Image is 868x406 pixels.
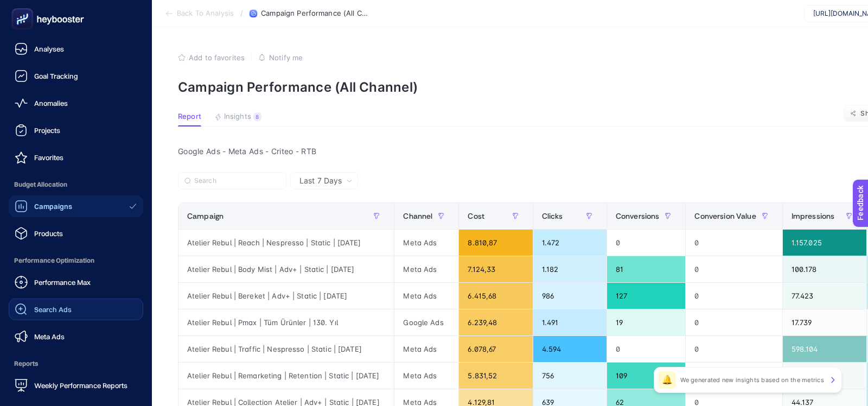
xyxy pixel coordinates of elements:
[9,223,143,244] a: Products
[533,256,607,282] div: 1.182
[178,336,394,362] div: Atelier Rebul | Traffic | Nespresso | Static | [DATE]
[686,230,782,256] div: 0
[9,375,143,396] a: Weekly Performance Reports
[9,299,143,320] a: Search Ads
[686,309,782,335] div: 0
[261,9,369,18] span: Campaign Performance (All Channel)
[178,230,394,256] div: Atelier Rebul | Reach | Nespresso | Static | [DATE]
[394,230,458,256] div: Meta Ads
[34,72,78,80] span: Goal Tracking
[459,363,532,389] div: 5.831,52
[686,363,782,389] div: 0
[178,309,394,335] div: Atelier Rebul | Pmax | Tüm Ürünler | 130. Yıl
[459,309,532,335] div: 6.239,48
[403,212,432,220] span: Channel
[783,283,867,309] div: 77.423
[9,353,143,375] span: Reports
[34,278,91,287] span: Performance Max
[686,283,782,309] div: 0
[607,309,686,335] div: 19
[34,305,72,314] span: Search Ads
[783,230,867,256] div: 1.157.025
[189,53,245,62] span: Add to favorites
[9,65,143,87] a: Goal Tracking
[7,3,41,12] span: Feedback
[394,309,458,335] div: Google Ads
[34,99,68,107] span: Anomalies
[187,212,224,220] span: Campaign
[34,332,65,341] span: Meta Ads
[34,381,127,390] span: Weekly Performance Reports
[34,126,60,135] span: Projects
[253,112,261,121] div: 8
[533,283,607,309] div: 986
[178,53,245,62] button: Add to favorites
[194,177,280,185] input: Search
[34,45,64,53] span: Analyses
[9,119,143,141] a: Projects
[533,336,607,362] div: 4.594
[533,230,607,256] div: 1.472
[9,195,143,217] a: Campaigns
[394,283,458,309] div: Meta Ads
[694,212,756,220] span: Conversion Value
[178,363,394,389] div: Atelier Rebul | Remarketing | Retention | Static | [DATE]
[459,283,532,309] div: 6.415,68
[9,38,143,60] a: Analyses
[9,250,143,271] span: Performance Optimization
[686,256,782,282] div: 0
[783,309,867,335] div: 17.739
[178,283,394,309] div: Atelier Rebul | Bereket | Adv+ | Static | [DATE]
[607,230,686,256] div: 0
[783,336,867,362] div: 598.104
[9,174,143,195] span: Budget Allocation
[659,371,676,389] div: 🔔
[9,147,143,168] a: Favorites
[680,376,824,384] p: We generated new insights based on the metrics
[607,336,686,362] div: 0
[607,283,686,309] div: 127
[178,256,394,282] div: Atelier Rebul | Body Mist | Adv+ | Static | [DATE]
[394,363,458,389] div: Meta Ads
[34,202,72,211] span: Campaigns
[468,212,484,220] span: Cost
[792,212,835,220] span: Impressions
[224,112,251,121] span: Insights
[258,53,303,62] button: Notify me
[459,336,532,362] div: 6.078,67
[269,53,303,62] span: Notify me
[299,175,342,186] span: Last 7 Days
[459,256,532,282] div: 7.124,33
[542,212,563,220] span: Clicks
[616,212,660,220] span: Conversions
[34,229,63,238] span: Products
[9,92,143,114] a: Anomalies
[394,256,458,282] div: Meta Ads
[686,336,782,362] div: 0
[783,363,867,389] div: 53.124
[533,309,607,335] div: 1.491
[240,9,243,17] span: /
[459,230,532,256] div: 8.810,87
[607,256,686,282] div: 81
[177,9,234,18] span: Back To Analysis
[607,363,686,389] div: 109
[178,112,201,121] span: Report
[783,256,867,282] div: 100.178
[394,336,458,362] div: Meta Ads
[34,153,63,162] span: Favorites
[9,271,143,293] a: Performance Max
[9,326,143,347] a: Meta Ads
[533,363,607,389] div: 756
